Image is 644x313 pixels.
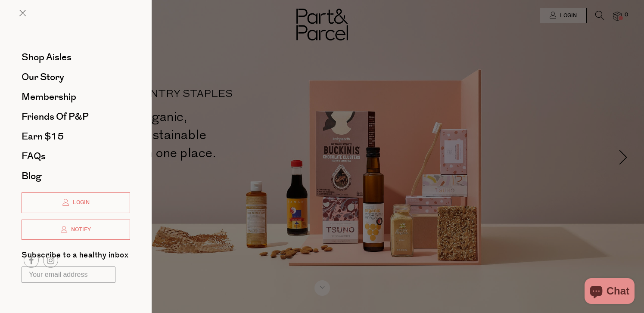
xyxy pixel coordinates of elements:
span: FAQs [22,149,46,163]
a: Earn $15 [22,132,130,141]
span: Earn $15 [22,130,64,143]
span: Login [71,199,90,206]
span: Friends of P&P [22,110,89,124]
a: Membership [22,92,130,102]
span: Our Story [22,70,64,84]
a: Notify [22,220,130,240]
span: Notify [69,226,91,233]
a: Friends of P&P [22,112,130,121]
span: Shop Aisles [22,50,72,64]
span: Membership [22,90,76,104]
inbox-online-store-chat: Shopify online store chat [582,278,637,306]
a: Blog [22,171,130,181]
a: Our Story [22,72,130,82]
span: Blog [22,169,41,183]
a: FAQs [22,152,130,161]
a: Login [22,192,130,213]
input: Your email address [22,267,115,283]
a: Shop Aisles [22,53,130,62]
